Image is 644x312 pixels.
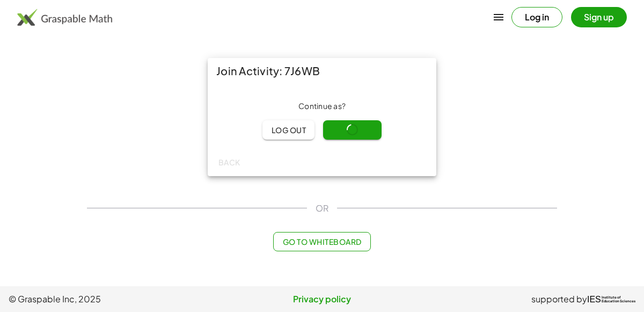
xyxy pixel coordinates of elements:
button: Log in [511,7,562,27]
button: Sign up [571,7,627,27]
span: Log out [271,125,306,135]
span: © Graspable Inc, 2025 [9,293,217,306]
span: Institute of Education Sciences [602,296,635,303]
span: OR [316,202,328,215]
button: Log out [262,120,314,140]
span: IES [587,294,601,304]
button: Go to Whiteboard [273,232,370,251]
div: Join Activity: 7J6WB [208,58,436,84]
a: Privacy policy [217,293,426,306]
a: IESInstitute ofEducation Sciences [587,293,635,306]
span: supported by [531,293,587,306]
span: Go to Whiteboard [282,237,361,246]
div: Continue as ? [216,101,428,112]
